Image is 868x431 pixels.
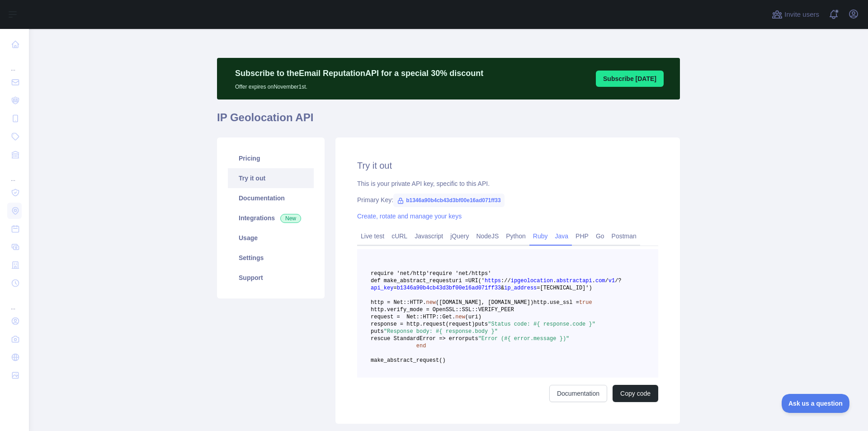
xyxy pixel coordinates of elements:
[485,278,501,284] span: https
[228,248,314,268] a: Settings
[235,80,483,90] p: Offer expires on November 1st.
[770,7,821,22] button: Invite users
[357,229,388,243] a: Live test
[7,165,22,183] div: ...
[452,314,455,320] span: .
[436,299,533,306] span: ([DOMAIN_NAME], [DOMAIN_NAME])
[537,285,592,291] span: =[TECHNICAL_ID]')
[557,278,592,284] span: abstractapi
[452,278,468,284] span: uri =
[592,229,608,243] a: Go
[502,229,529,243] a: Python
[504,278,507,284] span: /
[472,229,502,243] a: NodeJS
[384,357,446,364] span: _abstract_request()
[371,321,475,327] span: response = http.request(request)
[235,67,483,80] p: Subscribe to the Email Reputation API for a special 30 % discount
[507,278,510,284] span: /
[501,278,504,284] span: :
[595,278,605,284] span: com
[411,229,447,243] a: Javascript
[357,159,658,172] h2: Try it out
[410,299,423,306] span: HTTP
[442,314,452,320] span: Get
[228,228,314,248] a: Usage
[549,385,607,402] a: Documentation
[371,336,465,342] span: rescue StandardError => error
[478,336,570,342] span: "Error (#{ error.message })"
[228,208,314,228] a: Integrations New
[529,229,552,243] a: Ruby
[357,195,658,204] div: Primary Key:
[465,314,481,320] span: (uri)
[357,213,462,220] a: Create, rotate and manage your keys
[609,278,615,284] span: v1
[357,179,658,188] div: This is your private API key, specific to this API.
[371,278,452,284] span: def make_abstract_request
[468,278,485,284] span: URI('
[280,214,301,223] span: New
[371,299,410,306] span: http = Net::
[371,307,514,313] span: http.verify_mode = OpenSSL::SSL::VERIFY_PEER
[501,285,504,291] span: &
[228,188,314,208] a: Documentation
[426,299,436,306] span: new
[511,278,553,284] span: ipgeolocation
[397,285,501,291] span: b1346a90b4cb43d3bf00e16ad071ff33
[228,148,314,168] a: Pricing
[371,270,429,277] span: require 'net/http'
[465,336,478,342] span: puts
[784,9,819,20] span: Invite users
[7,293,22,311] div: ...
[371,314,442,320] span: request = Net::HTTP::
[475,321,488,327] span: puts
[613,385,658,402] button: Copy code
[393,285,396,291] span: =
[7,54,22,72] div: ...
[429,270,491,277] span: require 'net/https'
[217,110,680,132] h1: IP Geolocation API
[388,229,411,243] a: cURL
[488,321,595,327] span: "Status code: #{ response.code }"
[572,229,592,243] a: PHP
[393,194,504,207] span: b1346a90b4cb43d3bf00e16ad071ff33
[504,285,537,291] span: ip_address
[596,71,664,87] button: Subscribe [DATE]
[371,357,384,364] span: make
[447,229,472,243] a: jQuery
[423,299,426,306] span: .
[608,229,640,243] a: Postman
[371,328,384,335] span: puts
[371,285,393,291] span: api_key
[615,278,618,284] span: /
[605,278,609,284] span: /
[618,278,621,284] span: ?
[782,394,850,413] iframe: Toggle Customer Support
[384,328,498,335] span: "Response body: #{ response.body }"
[533,299,579,306] span: http.use_ssl =
[228,268,314,288] a: Support
[416,343,426,349] span: end
[553,278,556,284] span: .
[228,168,314,188] a: Try it out
[552,229,572,243] a: Java
[455,314,465,320] span: new
[579,299,592,306] span: true
[592,278,595,284] span: .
